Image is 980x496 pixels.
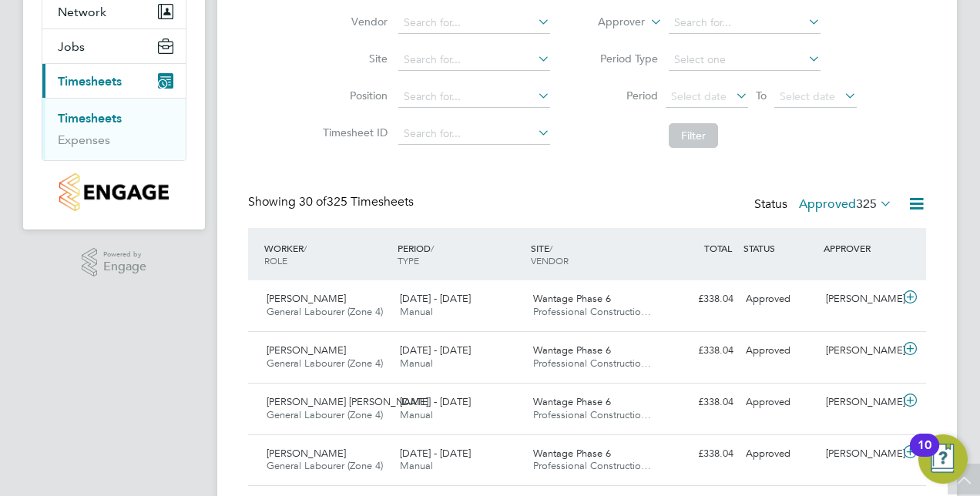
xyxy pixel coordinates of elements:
button: Timesheets [42,64,186,98]
div: Timesheets [42,98,186,160]
span: Network [58,5,106,19]
span: General Labourer (Zone 4) [267,408,383,421]
span: Timesheets [58,74,122,89]
div: STATUS [740,234,820,262]
label: Vendor [318,15,388,28]
span: / [304,242,307,254]
span: [DATE] - [DATE] [400,292,471,305]
span: Engage [103,260,146,273]
span: Wantage Phase 6 [533,447,611,460]
label: Position [318,89,388,102]
span: VENDOR [531,254,569,266]
span: 325 [856,196,877,212]
span: Professional Constructio… [533,459,651,472]
label: Timesheet ID [318,126,388,139]
span: / [549,242,552,254]
div: Approved [740,441,820,467]
span: Powered by [103,248,146,261]
div: £338.04 [659,338,740,364]
div: Showing [248,194,417,210]
span: [DATE] - [DATE] [400,447,471,460]
div: PERIOD [394,234,527,274]
span: 30 of [299,194,327,209]
div: Status [754,194,895,216]
span: Manual [400,459,433,472]
div: £338.04 [659,287,740,312]
span: Manual [400,408,433,421]
div: SITE [527,234,660,274]
span: [PERSON_NAME] [267,447,346,460]
span: [DATE] - [DATE] [400,395,471,408]
button: Filter [669,123,718,148]
span: To [751,85,771,106]
div: Approved [740,287,820,312]
div: £338.04 [659,441,740,467]
input: Search for... [398,123,550,145]
input: Search for... [398,12,550,34]
a: Timesheets [58,111,122,126]
input: Search for... [398,86,550,108]
span: Professional Constructio… [533,305,651,318]
span: General Labourer (Zone 4) [267,305,383,318]
span: TYPE [398,254,419,266]
label: Period Type [589,52,658,65]
span: Select date [780,89,835,103]
a: Powered byEngage [82,248,147,277]
button: Open Resource Center, 10 new notifications [918,434,968,484]
div: WORKER [260,234,394,274]
div: £338.04 [659,390,740,415]
span: General Labourer (Zone 4) [267,459,383,472]
label: Approver [576,15,645,30]
span: Select date [671,89,727,103]
label: Period [589,89,658,102]
div: Approved [740,338,820,364]
span: Wantage Phase 6 [533,395,611,408]
span: 325 Timesheets [299,194,414,209]
div: APPROVER [820,234,900,262]
span: [PERSON_NAME] [267,344,346,357]
span: Wantage Phase 6 [533,344,611,357]
input: Select one [669,49,821,71]
span: / [431,242,434,254]
div: [PERSON_NAME] [820,441,900,467]
span: [DATE] - [DATE] [400,344,471,357]
span: Manual [400,305,433,318]
span: General Labourer (Zone 4) [267,357,383,370]
input: Search for... [398,49,550,71]
label: Site [318,52,388,65]
a: Expenses [58,132,110,147]
span: TOTAL [704,242,732,254]
span: Wantage Phase 6 [533,292,611,305]
label: Approved [799,196,892,212]
div: 10 [918,445,931,465]
input: Search for... [669,12,821,34]
span: Jobs [58,39,85,54]
span: [PERSON_NAME] [PERSON_NAME] [267,395,428,408]
div: [PERSON_NAME] [820,287,900,312]
span: Professional Constructio… [533,357,651,370]
span: [PERSON_NAME] [267,292,346,305]
div: [PERSON_NAME] [820,390,900,415]
span: ROLE [264,254,287,266]
button: Jobs [42,29,186,63]
div: Approved [740,390,820,415]
span: Professional Constructio… [533,408,651,421]
a: Go to home page [42,173,186,211]
div: [PERSON_NAME] [820,338,900,364]
span: Manual [400,357,433,370]
img: countryside-properties-logo-retina.png [59,173,168,211]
